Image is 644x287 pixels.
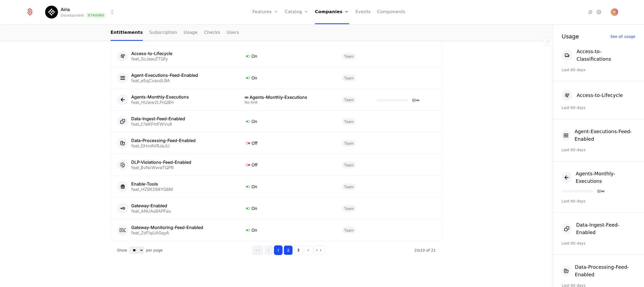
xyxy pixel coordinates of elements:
a: Usage [184,25,198,41]
div: See all usage [610,35,635,38]
div: Access-to-Classifications [577,48,635,63]
button: Select environment [47,6,115,18]
div: On [244,205,329,212]
span: Airia [61,6,70,13]
button: Access-to-Classifications [562,48,635,63]
span: Team [342,205,356,212]
div: Last 60 days [562,105,635,110]
div: feat_HZ9X298YQ6M [131,187,173,191]
div: Last 60 days [562,241,635,246]
div: feat_Zdf1qUASqyA [131,231,203,235]
div: No limit [244,100,329,104]
a: Users [226,25,239,41]
div: Gateway-Monitoring-Feed-Enabled [131,225,203,230]
div: Data-Ingest-Feed-Enabled [576,221,635,236]
div: Agents-Monthly-Executions [131,95,189,99]
button: Access-to-Lifecycle [562,90,623,101]
span: Team [342,96,356,103]
div: Off [244,140,329,147]
div: Data-Ingest-Feed-Enabled [131,117,185,121]
div: Data-Processing-Feed-Enabled [131,138,196,143]
span: Team [342,75,356,81]
div: On [244,183,329,190]
div: Access-to-Lifecycle [577,92,623,99]
span: Show [117,248,127,253]
div: 0 / ∞ [597,189,605,193]
span: Team [342,227,356,234]
div: Last 60 days [562,198,635,204]
div: On [244,227,329,234]
a: Checks [204,25,220,41]
button: Go to page 3 [294,245,303,255]
div: Agent-Executions-Feed-Enabled [575,128,635,143]
span: Team [342,118,356,125]
nav: Main [111,25,442,41]
span: Staging [86,13,106,18]
div: On [244,74,329,81]
div: Access-to-Lifecycle [131,51,172,56]
div: DLP-Violations-Feed-Enabled [131,160,191,164]
div: Table pagination [111,241,442,259]
div: Development [61,13,84,18]
div: On [244,118,329,125]
div: feat_HUww2LFnQ8H [131,100,189,104]
div: feat_e5qCxaxdLBA [131,78,198,83]
span: 21 [414,248,436,252]
div: Last 60 days [562,67,635,72]
img: Ivana Popova [611,8,618,16]
button: Agent-Executions-Feed-Enabled [562,128,635,143]
button: Open user button [611,8,618,16]
button: Go to last page [314,245,325,255]
span: per page [146,248,163,253]
select: Select page size [129,247,144,254]
button: Go to previous page [264,245,273,255]
div: Agent-Executions-Feed-Enabled [131,73,198,77]
button: Data-Processing-Feed-Enabled [562,263,635,278]
div: Data-Processing-Feed-Enabled [575,263,635,278]
a: Settings [596,9,602,15]
span: Team [342,183,356,190]
button: Go to next page [304,245,313,255]
div: feat_ScJsauZTQfy [131,57,172,61]
div: ∞ Agents-Monthly-Executions [244,95,329,99]
div: Last 60 days [562,147,635,152]
button: Go to page 2 [284,245,293,255]
button: Data-Ingest-Feed-Enabled [562,221,635,236]
div: feat_ANUAs8APFau [131,209,171,213]
div: feat_GHvrAVRJeJU [131,144,196,148]
div: On [244,53,329,60]
div: feat_8vNxWwwTQPR [131,165,191,170]
span: Team [342,162,356,168]
a: Entitlements [111,25,143,41]
img: Airia [45,6,58,19]
a: Subscription [149,25,177,41]
span: Team [342,140,356,147]
button: Go to first page [252,245,263,255]
div: Usage [562,34,579,39]
div: Page navigation [252,245,325,255]
div: Enable-Tools [131,182,173,186]
ul: Choose Sub Page [111,25,239,41]
div: Off [244,161,329,168]
div: feat_C1eKFmFWVu9 [131,122,185,126]
div: 0 / ∞ [412,98,419,102]
div: Gateway-Enabled [131,204,171,208]
div: Agents-Monthly-Executions [576,170,636,185]
button: Agents-Monthly-Executions [562,170,635,185]
span: 1 to 10 of [414,248,431,252]
span: Team [342,53,356,60]
a: Integrations [587,9,594,15]
button: Go to page 1 [274,245,283,255]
